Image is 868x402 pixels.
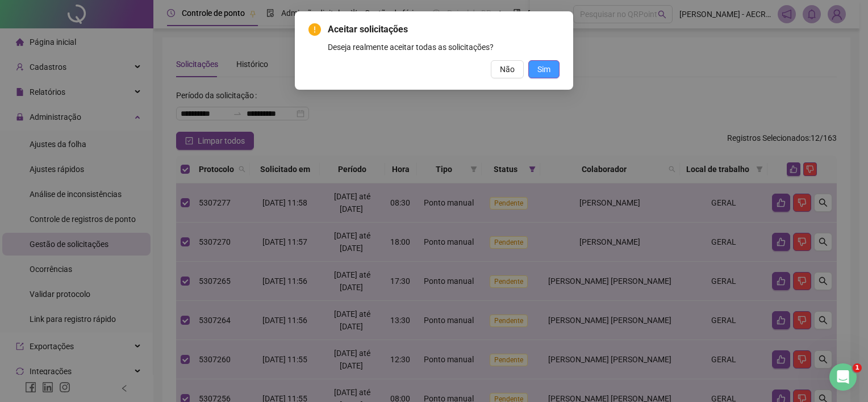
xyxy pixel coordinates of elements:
span: Não [500,63,515,76]
button: Sim [528,60,560,78]
iframe: Intercom live chat [829,363,857,391]
span: Sim [537,63,550,76]
span: Aceitar solicitações [328,23,560,36]
div: Deseja realmente aceitar todas as solicitações? [328,41,560,53]
button: Não [491,60,524,78]
span: 1 [853,363,862,372]
span: exclamation-circle [308,23,321,36]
